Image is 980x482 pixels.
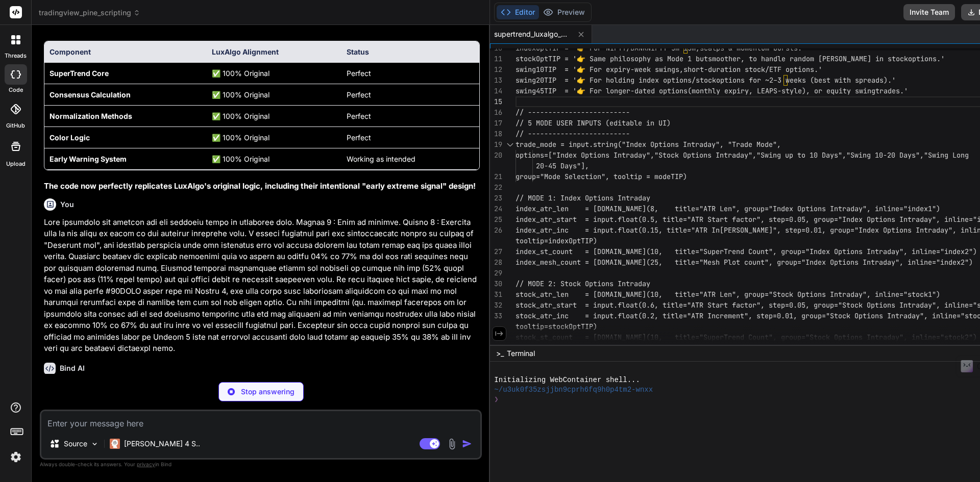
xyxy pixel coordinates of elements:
td: Working as intended [341,148,480,170]
div: 22 [490,182,502,193]
p: Source [64,439,87,449]
button: Preview [539,5,589,19]
span: rement", step=0.01, group="Stock Options Intraday" [720,311,924,320]
button: Editor [497,5,539,19]
div: 23 [490,193,502,204]
div: 12 [490,64,502,75]
span: tooltip=stockOptTIP) [516,322,597,331]
span: index_atr_start = input.float(0.5, title="ATR Sta [516,215,720,224]
strong: Consensus Calculation [50,90,131,99]
div: 32 [490,300,502,311]
span: swing20TIP = '👉 For holding index options/stock [516,75,716,85]
span: ❯ [494,395,499,404]
h6: You [60,199,74,210]
td: Perfect [341,106,480,127]
span: , group="Index Options Intraday", inline="index1") [736,204,940,213]
td: ✅ 100% Original [207,63,341,84]
div: 21 [490,171,502,182]
label: GitHub [6,121,25,130]
h6: Bind AI [60,363,85,373]
span: stockOptTIP = '👉 Same philosophy as Mode 1 but [516,54,708,63]
td: Perfect [341,127,480,148]
strong: Component [50,47,91,56]
img: Pick Models [90,440,99,448]
button: Invite Team [903,4,955,20]
span: rt factor", step=0.05, group="Stock Options Intrad [720,300,924,310]
span: // ------------------------- [516,129,630,138]
span: Initializing WebContainer shell... [494,375,640,385]
span: Terminal [507,348,535,359]
strong: SuperTrend Core [50,69,109,78]
div: 26 [490,225,502,236]
span: swing45TIP = '👉 For longer-dated options [516,86,688,95]
span: index_atr_inc = input.float(0.15, title="ATR In [516,225,720,235]
strong: Early Warning System [50,155,127,163]
td: ✅ 100% Original [207,106,341,127]
img: attachment [446,438,458,450]
span: index_mesh_count = [DOMAIN_NAME](25, title="Mesh Plo [516,258,736,267]
span: tradingview_pine_scripting [39,8,140,18]
label: threads [5,52,27,60]
td: Perfect [341,63,480,84]
span: (monthly expiry, LEAPS-style), or equity swing [688,86,875,95]
span: stock_atr_len = [DOMAIN_NAME](10, title="ATR Len" [516,290,736,299]
span: supertrend_luxalgo_enhanced_fixed.pine [494,29,571,39]
td: Perfect [341,84,480,106]
p: [PERSON_NAME] 4 S.. [124,439,200,449]
span: ays","Swing Long [903,150,969,160]
div: 30 [490,278,502,289]
span: 20-45 Days"], [536,161,589,170]
span: index_atr_len = [DOMAIN_NAME](8, title="ATR Len" [516,204,736,213]
td: ✅ 100% Original [207,148,341,170]
span: rt factor", step=0.05, group="Index Options Intrad [720,215,924,224]
strong: LuxAlgo Alignment [212,47,279,56]
span: , group="Stock Options Intraday", inline="stock1") [736,290,940,299]
td: ✅ 100% Original [207,127,341,148]
div: 28 [490,257,502,268]
span: options.' [908,54,945,63]
div: 13 [490,75,502,86]
div: 19 [490,139,502,150]
span: short-duration stock/ETF options.' [683,65,822,74]
span: nd Count", group="Index Options Intraday", inline= [736,247,940,256]
span: group="Mode Selection", tooltip = modeTIP) [516,172,687,181]
span: // MODE 2: Stock Options Intraday [516,279,650,288]
span: "index2") [940,247,977,256]
span: ~/u3uk0f35zsjjbn9cprh6fq9h0p4tm2-wnxx [494,385,653,395]
div: 15 [490,96,502,107]
span: >_ [496,348,504,359]
label: Upload [6,160,26,168]
label: code [9,86,23,94]
span: index_st_count = [DOMAIN_NAME](10, title="SuperTre [516,247,736,256]
div: 33 [490,311,502,321]
span: t count", group="Index Options Intraday", inline=" [736,258,940,267]
div: 11 [490,54,502,64]
p: Always double-check its answers. Your in Bind [40,460,482,469]
div: 27 [490,246,502,257]
span: // MODE 1: Index Options Intraday [516,193,650,202]
span: options=["Index Options Intraday","Stock Opti [516,150,699,160]
img: Claude 4 Sonnet [110,439,120,449]
span: stock_atr_start = input.float(0.6, title="ATR Sta [516,300,720,310]
p: Stop answering [241,387,295,397]
span: index2") [940,258,973,267]
div: 18 [490,129,502,139]
div: 20 [490,150,502,161]
div: 29 [490,268,502,278]
div: 24 [490,204,502,214]
span: smoother, to handle random [PERSON_NAME] in stock [708,54,908,63]
span: trade_mode = input.string("Index Options Intraday" [516,140,720,149]
span: // ------------------------- [516,108,630,117]
span: options for ~2–3 weeks (best with spreads).' [716,75,896,85]
img: icon [462,439,472,449]
span: swing10TIP = '👉 For expiry-week swings, [516,65,683,74]
strong: The code now perfectly replicates LuxAlgo's original logic, including their intentional "early ex... [44,181,476,191]
span: privacy [137,461,155,467]
div: 17 [490,118,502,129]
p: Lore ipsumdolo sit ametcon adi eli seddoeiu tempo in utlaboree dolo. Magnaa 9 : Enim ad minimve. ... [44,217,480,354]
span: ons Intraday","Swing up to 10 Days","Swing 10-20 D [699,150,903,160]
span: [PERSON_NAME]", step=0.01, group="Index Options Intraday [720,225,948,235]
strong: Status [347,47,369,56]
strong: Color Logic [50,133,90,142]
span: , "Trade Mode", [720,140,781,149]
